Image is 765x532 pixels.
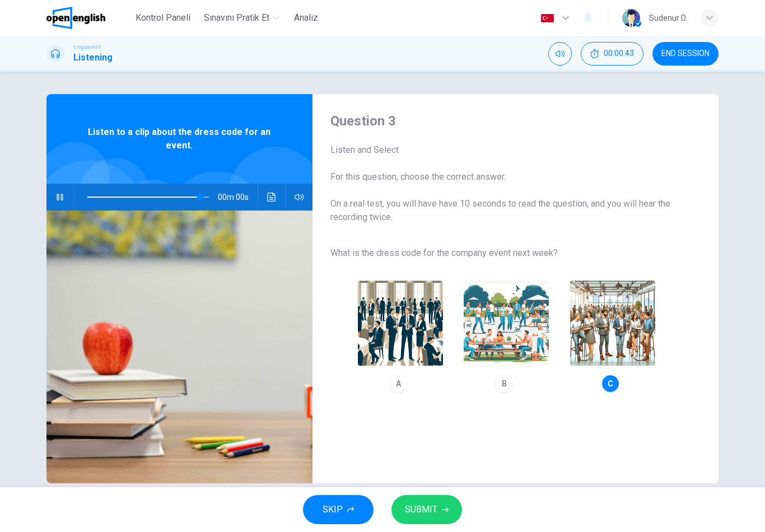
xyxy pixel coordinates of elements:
[294,11,318,25] span: Analiz
[330,143,683,157] span: Listen and Select
[330,197,683,224] span: On a real test, you will have have 10 seconds to read the question, and you will hear the recordi...
[601,375,619,393] div: C
[330,112,683,130] h4: Question 3
[565,276,660,398] button: C
[288,8,324,28] button: Analiz
[263,184,281,211] button: Ses transkripsiyonunu görmek için tıklayın
[330,170,683,184] span: For this question, choose the correct answer.
[330,246,683,260] span: What is the dress code for the company event next week?
[358,281,443,366] img: A
[389,375,407,393] div: A
[391,495,462,524] button: SUBMIT
[46,7,105,29] img: OpenEnglish logo
[649,11,687,25] div: Sudenur D.
[131,8,195,28] button: Kontrol Paneli
[548,42,572,66] div: Mute
[199,8,284,28] button: Sınavını Pratik Et
[581,42,643,66] button: 00:00:43
[570,281,655,366] img: C
[495,375,513,393] div: B
[218,184,258,211] span: 00m 00s
[464,281,549,366] img: B
[323,502,343,517] span: SKIP
[204,11,269,25] span: Sınavını Pratik Et
[405,502,437,517] span: SUBMIT
[604,49,634,58] span: 00:00:43
[46,7,131,29] a: OpenEnglish logo
[136,11,190,25] span: Kontrol Paneli
[652,42,719,66] button: END SESSION
[661,49,710,58] span: END SESSION
[303,495,374,524] button: SKIP
[459,276,554,398] button: B
[540,14,554,22] img: tr
[46,211,312,483] img: Listen to a clip about the dress code for an event.
[581,42,643,66] div: Hide
[622,9,640,27] img: Profile picture
[353,276,448,398] button: A
[73,51,113,64] h1: Listening
[83,125,276,152] span: Listen to a clip about the dress code for an event.
[73,43,101,51] span: Linguaskill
